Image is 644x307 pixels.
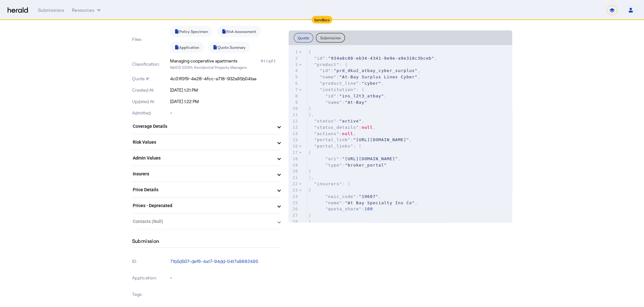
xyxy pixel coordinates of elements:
p: 71b5d507-def6-4a17-94dd-0417a9882495 [170,258,281,265]
p: - [170,110,281,116]
span: : { [309,62,348,67]
mat-expansion-panel-header: Prices - Deprecated [132,198,281,213]
div: 8 [289,93,299,99]
span: "name" [325,200,342,205]
herald-code-block: quote [289,45,512,223]
span: "portal_link" [314,137,351,142]
div: 16 [289,143,299,149]
span: "At Bay Specialty Ins Co" [345,200,415,205]
span: "19607" [359,194,379,199]
span: } [309,169,311,173]
mat-expansion-panel-header: Coverage Details [132,119,281,134]
div: 10 [289,105,299,112]
div: 1 [289,49,299,55]
span: "portal_links" [314,144,354,148]
div: 23 [289,187,299,193]
mat-expansion-panel-header: Risk Values [132,134,281,150]
mat-panel-title: Coverage Details [133,123,273,130]
div: 18 [289,156,299,162]
div: 9 [289,99,299,106]
span: null [362,125,373,130]
span: : [ [309,144,362,148]
span: "actions" [314,131,339,136]
span: : , [309,81,384,86]
span: "insurers" [314,181,342,186]
span: : [ [309,181,351,186]
div: Managing cooperative apartments [170,58,238,64]
div: Sandbox [312,16,332,23]
span: "name" [320,75,336,79]
span: : , [309,125,376,130]
div: 13 [289,124,299,131]
span: : [309,100,367,105]
span: } [309,106,311,111]
a: Quote Summary [208,42,250,53]
div: 6 [289,80,299,87]
span: { [309,49,311,54]
div: 21 [289,174,299,181]
p: Classification: [132,61,169,67]
mat-expansion-panel-header: Price Details [132,182,281,197]
div: 25 [289,200,299,206]
span: "cyber" [362,81,381,86]
p: NAICS 531311: Residential Property Managers [170,64,281,70]
div: 17 [289,149,299,156]
span: : , [309,119,365,123]
span: : [309,163,387,167]
span: "product_line" [320,81,359,86]
span: "ins_l2t3_atbay" [339,94,384,98]
button: Submission [316,33,345,42]
span: "id" [325,94,336,98]
span: : , [309,56,437,61]
span: "uri" [325,156,339,161]
span: "quota_share" [325,206,362,211]
span: null [342,131,353,136]
p: Files: [132,36,169,42]
span: : , [309,156,401,161]
button: Resources dropdown menu [72,7,102,13]
div: 2 [289,55,299,62]
span: "status" [314,119,337,123]
span: : { [309,87,365,92]
mat-panel-title: Insurers [133,171,273,177]
span: "product" [314,62,339,67]
div: 26 [289,206,299,212]
p: Admitted: [132,110,169,116]
div: 11 [289,112,299,118]
div: 12 [289,118,299,124]
p: [DATE] 1:22 PM [170,98,281,105]
p: Tags: [132,290,169,299]
div: 5 [289,74,299,80]
div: 28 [289,219,299,225]
mat-panel-title: Price Details [133,186,273,193]
p: - [170,275,281,281]
span: : , [309,194,381,199]
span: : , [309,131,356,136]
div: 7 [289,87,299,93]
div: 24 [289,193,299,200]
a: Policy Specimen [170,26,212,37]
span: } [309,213,311,218]
p: Created At: [132,87,169,93]
span: : , [309,94,387,98]
span: ], [309,175,314,180]
button: Quote [294,33,314,42]
mat-panel-title: Risk Values [133,139,273,146]
p: Updated At: [132,98,169,105]
div: 19 [289,162,299,168]
div: 15 [289,137,299,143]
img: Herald Logo [8,7,28,13]
span: { [309,188,311,193]
a: Application [170,42,203,53]
h4: Submission [132,237,159,245]
div: 22 [289,181,299,187]
span: "naic_code" [325,194,356,199]
p: 4c01f0f9-4e28-4fcc-a718-932a95b041aa [170,75,281,82]
p: ID: [132,257,169,266]
span: : , [309,75,420,79]
div: 8iig2j [261,58,281,64]
span: "[URL][DOMAIN_NAME]" [353,137,409,142]
span: "934a8c80-eb34-4341-9e9e-a9e318c3bceb" [328,56,434,61]
span: : [309,206,373,211]
div: 4 [289,68,299,74]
